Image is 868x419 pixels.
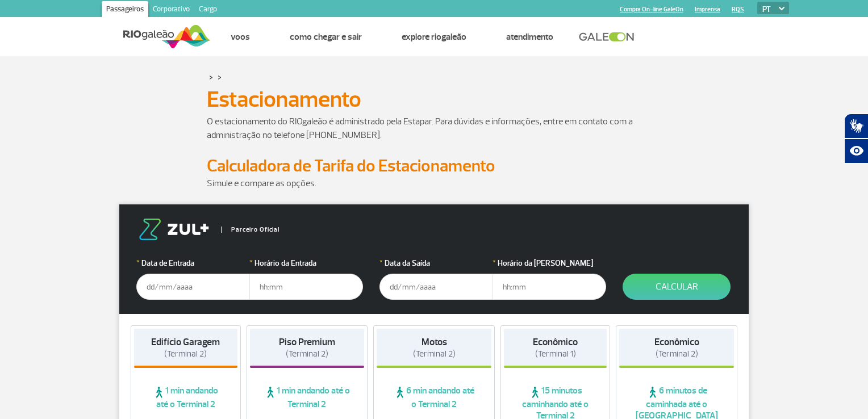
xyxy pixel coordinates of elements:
[207,177,661,190] p: Simule e compare as opções.
[148,1,194,19] a: Corporativo
[249,257,363,269] label: Horário da Entrada
[379,274,493,300] input: dd/mm/aaaa
[402,31,466,43] a: Explore RIOgaleão
[422,336,447,348] strong: Motos
[844,139,868,164] button: Abrir recursos assistivos.
[250,385,365,410] span: 1 min andando até o Terminal 2
[136,257,250,269] label: Data de Entrada
[533,336,578,348] strong: Econômico
[164,349,207,359] span: (Terminal 2)
[506,31,553,43] a: Atendimento
[218,70,222,83] a: >
[732,6,744,13] a: RQS
[493,257,606,269] label: Horário da [PERSON_NAME]
[844,114,868,139] button: Abrir tradutor de língua de sinais.
[493,274,606,300] input: hh:mm
[136,274,250,300] input: dd/mm/aaaa
[207,90,661,109] h1: Estacionamento
[231,31,250,43] a: Voos
[623,274,731,300] button: Calcular
[377,385,491,410] span: 6 min andando até o Terminal 2
[136,219,211,240] img: logo-zul.png
[413,349,456,359] span: (Terminal 2)
[134,385,237,410] span: 1 min andando até o Terminal 2
[656,349,698,359] span: (Terminal 2)
[379,257,493,269] label: Data da Saída
[209,70,213,83] a: >
[279,336,335,348] strong: Piso Premium
[286,349,328,359] span: (Terminal 2)
[695,6,720,13] a: Imprensa
[844,114,868,164] div: Plugin de acessibilidade da Hand Talk.
[194,1,222,19] a: Cargo
[620,6,683,13] a: Compra On-line GaleOn
[207,115,661,142] p: O estacionamento do RIOgaleão é administrado pela Estapar. Para dúvidas e informações, entre em c...
[102,1,148,19] a: Passageiros
[290,31,362,43] a: Como chegar e sair
[535,349,576,359] span: (Terminal 1)
[221,227,279,233] span: Parceiro Oficial
[151,336,220,348] strong: Edifício Garagem
[249,274,363,300] input: hh:mm
[654,336,699,348] strong: Econômico
[207,156,661,177] h2: Calculadora de Tarifa do Estacionamento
